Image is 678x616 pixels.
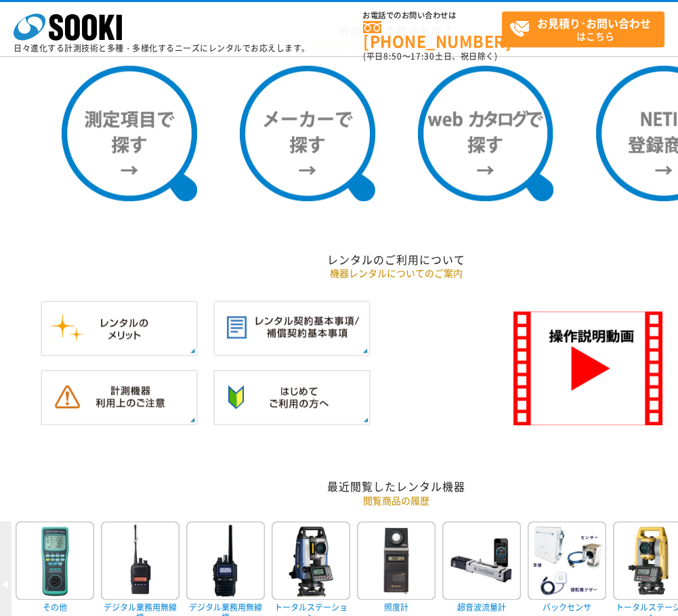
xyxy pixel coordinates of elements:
[509,12,664,46] span: はこちら
[41,370,198,425] img: 計測機器ご利用上のご注意
[213,411,370,424] a: はじめてご利用の方へ
[528,521,606,600] img: 重機接触防止装置 ハッとセンサー（単三バッテリー仕様） ハッとセンサー（単三バッテリー仕様）
[272,521,350,600] img: トータルステーション iM-107F
[16,600,94,615] span: その他
[363,21,502,49] a: [PHONE_NUMBER]
[357,600,436,615] span: 照度計
[41,301,198,356] img: レンタルのメリット
[240,66,375,201] img: メーカーで探す
[213,342,370,355] a: レンタル契約基本事項／補償契約基本事項
[528,600,606,615] span: バックセンサ
[41,342,198,355] a: レンタルのメリット
[410,50,435,62] span: 17:30
[186,521,265,600] img: 携帯型デジタルトランシーバー SR740
[442,600,521,615] span: 超音波流量計
[537,15,651,31] strong: お見積り･お問い合わせ
[101,521,179,600] img: デジタル簡易無線機 VX-D291U
[363,50,497,62] span: (平日 ～ 土日、祝日除く)
[502,12,664,47] a: お見積り･お問い合わせはこちら
[213,370,370,425] img: はじめてご利用の方へ
[363,12,502,20] span: お電話でのお問い合わせは
[357,521,436,600] img: デジタル照度計 IM-5 ※取扱終了
[41,411,198,424] a: 計測機器ご利用上のご注意
[442,521,521,600] img: ワイヤレス超音波流量計 ORCAS-T41-C11
[383,50,402,62] span: 8:50
[213,301,370,356] img: レンタル契約基本事項／補償契約基本事項
[513,311,662,425] img: SOOKI 操作説明動画
[14,44,310,52] p: 日々進化する計測技術と多種・多様化するニーズにレンタルでお応えします。
[418,66,553,201] img: webカタログで探す
[62,66,197,201] img: 測定項目で探す
[16,521,94,600] img: 電気備品定期点検試験器 KEW6206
